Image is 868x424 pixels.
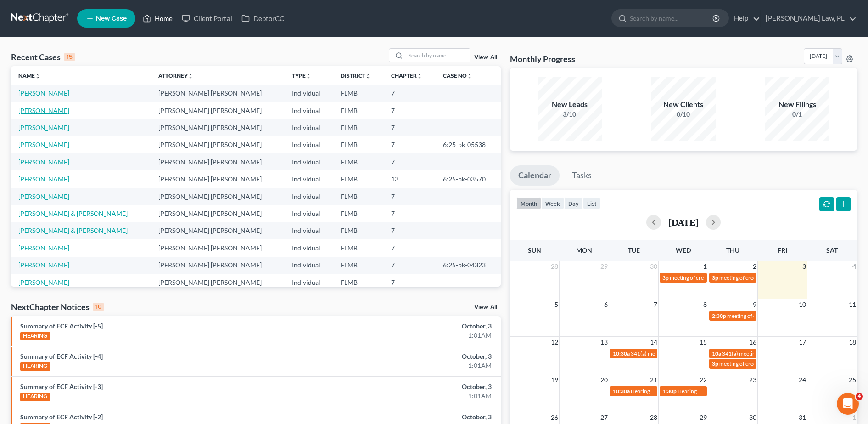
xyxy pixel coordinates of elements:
[341,361,492,370] div: 1:01AM
[341,382,492,391] div: October, 3
[93,303,104,311] div: 10
[761,10,857,27] a: [PERSON_NAME] Law, PL
[712,274,718,281] span: 3p
[550,261,559,272] span: 28
[285,136,333,153] td: Individual
[699,337,708,348] span: 15
[151,136,284,153] td: [PERSON_NAME] [PERSON_NAME]
[748,337,757,348] span: 16
[384,274,436,291] td: 7
[826,246,838,254] span: Sat
[285,102,333,119] td: Individual
[341,331,492,340] div: 1:01AM
[554,299,559,310] span: 5
[712,360,718,367] span: 3p
[662,274,669,281] span: 3p
[285,205,333,222] td: Individual
[528,246,541,254] span: Sun
[18,141,69,148] a: [PERSON_NAME]
[18,192,69,200] a: [PERSON_NAME]
[436,257,500,274] td: 6:25-bk-04323
[550,374,559,385] span: 19
[18,175,69,183] a: [PERSON_NAME]
[341,352,492,361] div: October, 3
[384,257,436,274] td: 7
[151,274,284,291] td: [PERSON_NAME] [PERSON_NAME]
[384,222,436,239] td: 7
[158,72,193,79] a: Attorneyunfold_more
[285,170,333,187] td: Individual
[649,337,658,348] span: 14
[384,136,436,153] td: 7
[798,412,807,423] span: 31
[341,391,492,401] div: 1:01AM
[599,337,609,348] span: 13
[151,85,284,102] td: [PERSON_NAME] [PERSON_NAME]
[341,322,492,331] div: October, 3
[848,337,857,348] span: 18
[64,53,75,61] div: 15
[384,102,436,119] td: 7
[417,73,422,79] i: unfold_more
[676,246,691,254] span: Wed
[18,124,69,131] a: [PERSON_NAME]
[18,244,69,252] a: [PERSON_NAME]
[18,209,128,217] a: [PERSON_NAME] & [PERSON_NAME]
[837,393,859,415] iframe: Intercom live chat
[384,188,436,205] td: 7
[752,261,757,272] span: 2
[333,136,384,153] td: FLMB
[631,350,667,357] span: 341(a) meeting
[752,299,757,310] span: 9
[333,257,384,274] td: FLMB
[285,119,333,136] td: Individual
[467,73,472,79] i: unfold_more
[541,197,564,209] button: week
[474,304,497,311] a: View All
[20,332,50,340] div: HEARING
[333,119,384,136] td: FLMB
[729,10,760,27] a: Help
[702,299,708,310] span: 8
[151,239,284,256] td: [PERSON_NAME] [PERSON_NAME]
[630,10,714,27] input: Search by name...
[285,274,333,291] td: Individual
[851,412,857,423] span: 1
[406,49,470,62] input: Search by name...
[341,72,371,79] a: Districtunfold_more
[96,15,127,22] span: New Case
[649,374,658,385] span: 21
[436,136,500,153] td: 6:25-bk-05538
[649,412,658,423] span: 28
[653,299,658,310] span: 7
[333,188,384,205] td: FLMB
[151,205,284,222] td: [PERSON_NAME] [PERSON_NAME]
[18,158,69,166] a: [PERSON_NAME]
[662,388,677,395] span: 1:30p
[651,99,716,110] div: New Clients
[333,102,384,119] td: FLMB
[798,337,807,348] span: 17
[848,374,857,385] span: 25
[798,299,807,310] span: 10
[719,360,767,367] span: meeting of creditors
[151,257,284,274] td: [PERSON_NAME] [PERSON_NAME]
[631,388,650,395] span: Hearing
[564,165,600,186] a: Tasks
[341,413,492,422] div: October, 3
[20,352,103,360] a: Summary of ECF Activity [-4]
[237,10,289,27] a: DebtorCC
[516,197,541,209] button: month
[384,239,436,256] td: 7
[564,197,583,209] button: day
[285,153,333,170] td: Individual
[727,312,775,319] span: meeting of creditors
[11,51,75,62] div: Recent Cases
[151,188,284,205] td: [PERSON_NAME] [PERSON_NAME]
[18,226,128,234] a: [PERSON_NAME] & [PERSON_NAME]
[436,170,500,187] td: 6:25-bk-03570
[384,205,436,222] td: 7
[391,72,422,79] a: Chapterunfold_more
[35,73,40,79] i: unfold_more
[576,246,592,254] span: Mon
